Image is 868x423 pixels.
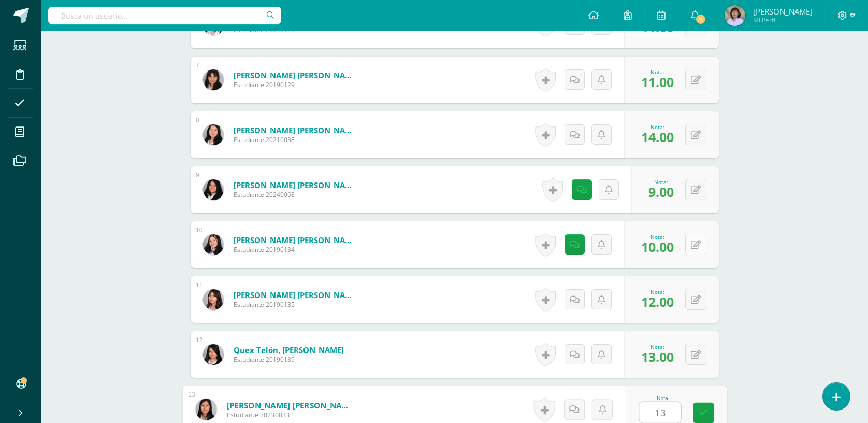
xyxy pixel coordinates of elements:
[203,179,224,200] img: a775a35a23d4a8f0b5437bdce873856a.png
[203,344,224,365] img: c9e955f6c78d1672991a091e69e014a4.png
[640,402,681,423] input: 0-15.0
[203,124,224,145] img: e3de4540229f55c2971c96dab63685c4.png
[753,16,813,24] span: Mi Perfil
[648,183,674,201] span: 9.00
[195,399,216,420] img: d4e7987e43ec7a061a10bf9722193ec6.png
[641,68,674,76] div: Nota:
[234,345,344,355] a: Quex Telón, [PERSON_NAME]
[648,178,674,186] div: Nota:
[234,125,358,135] a: [PERSON_NAME] [PERSON_NAME]
[234,235,358,245] a: [PERSON_NAME] [PERSON_NAME]
[234,190,358,199] span: Estudiante 20240068
[641,73,674,91] span: 11.00
[234,80,358,89] span: Estudiante 20190129
[641,343,674,350] div: Nota:
[203,289,224,310] img: 4db9d0df26aa42227f2f0f8ba1b03058.png
[203,69,224,90] img: 3c2c4356b1b5b9a5dd6a6853eb8331e8.png
[641,288,674,295] div: Nota:
[641,233,674,241] div: Nota:
[234,180,358,190] a: [PERSON_NAME] [PERSON_NAME]
[227,400,355,411] a: [PERSON_NAME] [PERSON_NAME]
[641,123,674,131] div: Nota:
[234,355,344,364] span: Estudiante 20190139
[234,300,358,309] span: Estudiante 20190135
[725,5,745,26] img: b6a5d1fa7892cd7d290ae33127057d5e.png
[641,348,674,365] span: 13.00
[234,245,358,254] span: Estudiante 20190134
[234,70,358,80] a: [PERSON_NAME] [PERSON_NAME]
[753,6,813,17] span: [PERSON_NAME]
[48,7,281,24] input: Busca un usuario...
[695,13,706,25] span: 7
[227,411,355,420] span: Estudiante 20230033
[639,396,686,401] div: Nota
[234,290,358,300] a: [PERSON_NAME] [PERSON_NAME]
[641,128,674,146] span: 14.00
[641,238,674,256] span: 10.00
[203,234,224,255] img: 6a52c8c6aafe2e2d4a9837e2154c6bae.png
[641,293,674,311] span: 12.00
[234,135,358,144] span: Estudiante 20210038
